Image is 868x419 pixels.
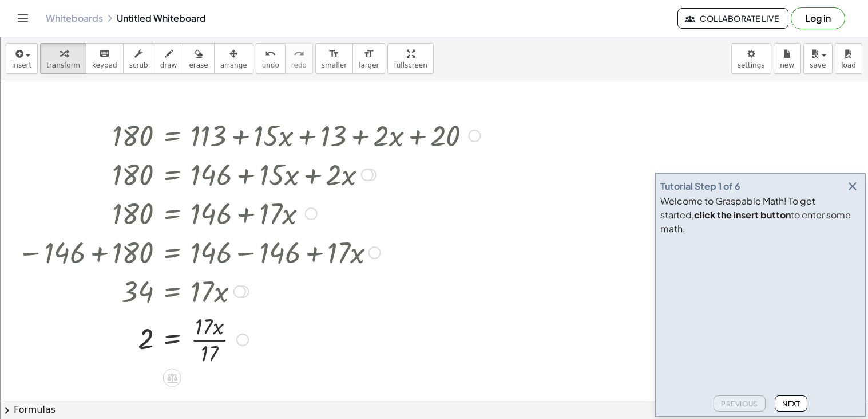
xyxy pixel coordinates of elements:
[14,9,32,28] button: Toggle navigation
[40,43,86,74] button: transform
[5,66,863,77] div: Rename
[694,209,791,221] b: click the insert button
[5,36,863,46] div: Delete
[782,400,800,408] span: Next
[5,5,863,15] div: Sort A > Z
[660,194,861,236] div: Welcome to Graspable Math! To get started, to enter some math.
[775,395,807,412] button: Next
[5,56,863,66] div: Sign out
[5,46,863,56] div: Options
[5,77,863,87] div: Move To ...
[660,179,740,193] div: Tutorial Step 1 of 6
[46,13,103,24] a: Whiteboards
[677,8,788,29] button: Collaborate Live
[687,13,779,24] span: Collaborate Live
[791,7,845,29] button: Log in
[5,25,863,36] div: Move To ...
[5,15,863,25] div: Sort New > Old
[46,61,80,69] span: transform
